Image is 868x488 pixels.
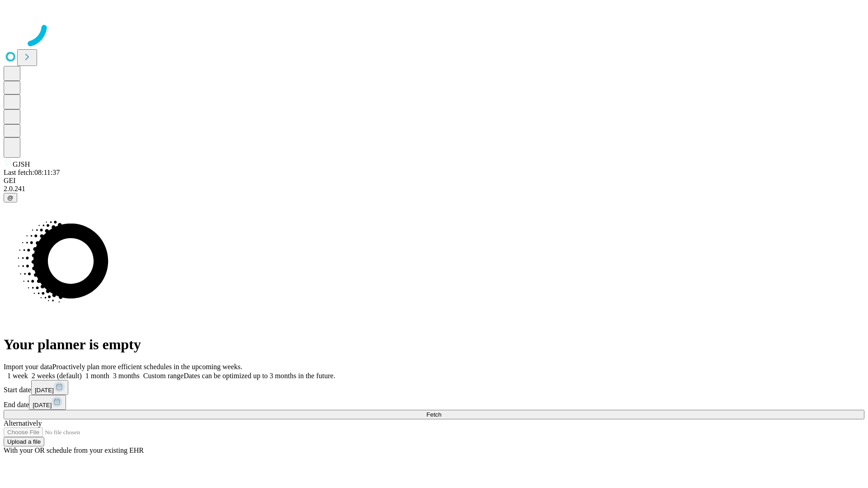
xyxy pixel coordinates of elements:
[4,169,60,176] span: Last fetch: 08:11:37
[4,446,144,454] span: With your OR schedule from your existing EHR
[4,437,44,446] button: Upload a file
[33,402,52,408] span: [DATE]
[143,372,184,380] span: Custom range
[4,185,864,193] div: 2.0.241
[29,395,66,410] button: [DATE]
[4,419,42,427] span: Alternatively
[4,336,864,353] h1: Your planner is empty
[31,380,68,395] button: [DATE]
[113,372,140,380] span: 3 months
[13,160,30,168] span: GJSH
[4,363,52,371] span: Import your data
[85,372,109,380] span: 1 month
[426,411,441,418] span: Fetch
[4,177,864,185] div: GEI
[4,193,17,202] button: @
[32,372,82,380] span: 2 weeks (default)
[7,194,14,201] span: @
[35,387,54,394] span: [DATE]
[52,363,242,371] span: Proactively plan more efficient schedules in the upcoming weeks.
[4,380,864,395] div: Start date
[7,372,28,380] span: 1 week
[4,410,864,419] button: Fetch
[184,372,335,380] span: Dates can be optimized up to 3 months in the future.
[4,395,864,410] div: End date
